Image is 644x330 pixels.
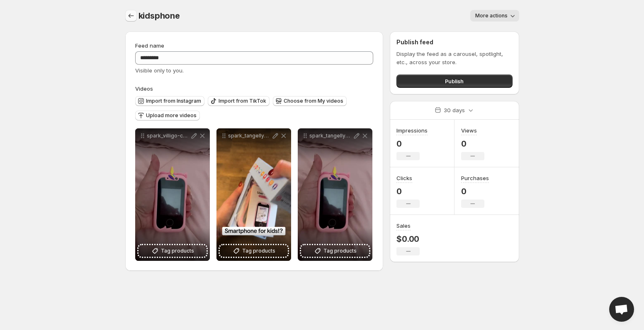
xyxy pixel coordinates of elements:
h3: Impressions [396,126,428,135]
span: Choose from My videos [284,98,343,104]
span: Feed name [135,42,164,49]
span: Tag products [161,247,194,255]
span: kidsphone [139,11,180,21]
h3: Sales [396,222,411,230]
span: Upload more videos [146,112,197,119]
button: Tag products [301,245,369,257]
h3: Clicks [396,174,412,182]
button: More actions [470,10,519,22]
button: Publish [396,75,512,88]
button: Choose from My videos [273,96,347,106]
button: Tag products [220,245,288,257]
button: Settings [125,10,137,22]
h3: Purchases [461,174,489,182]
h3: Views [461,126,477,135]
span: Import from Instagram [146,98,201,104]
div: spark_tangellymyshopifycom_f1774acc-75f7-4aae-9faf-62c3c0c53d3eTag products [216,128,291,261]
button: Upload more videos [135,111,200,120]
p: 0 [396,139,428,149]
div: spark_villigo-commyshopifycom_00e9f06a-b81a-470b-b4bf-6b39dafd139aTag products [135,128,210,261]
p: $0.00 [396,234,420,244]
p: 30 days [444,106,465,114]
span: More actions [475,12,508,19]
span: Tag products [242,247,275,255]
p: 0 [461,186,489,196]
button: Import from TikTok [208,96,270,106]
p: spark_tangellymyshopifycom_2cdf8663-aba1-4cc0-9d7a-c058b87b3ac7-preview [309,132,352,139]
button: Import from Instagram [135,96,204,106]
h2: Publish feed [396,38,512,46]
span: Videos [135,85,153,92]
p: 0 [396,186,420,196]
span: Visible only to you. [135,67,184,74]
p: 0 [461,139,484,149]
button: Tag products [139,245,207,257]
div: Open chat [609,297,634,322]
p: spark_tangellymyshopifycom_f1774acc-75f7-4aae-9faf-62c3c0c53d3e [228,132,271,139]
div: spark_tangellymyshopifycom_2cdf8663-aba1-4cc0-9d7a-c058b87b3ac7-previewTag products [298,128,372,261]
p: spark_villigo-commyshopifycom_00e9f06a-b81a-470b-b4bf-6b39dafd139a [147,132,190,139]
span: Publish [445,77,464,85]
p: Display the feed as a carousel, spotlight, etc., across your store. [396,50,512,66]
span: Tag products [323,247,357,255]
span: Import from TikTok [219,98,266,104]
